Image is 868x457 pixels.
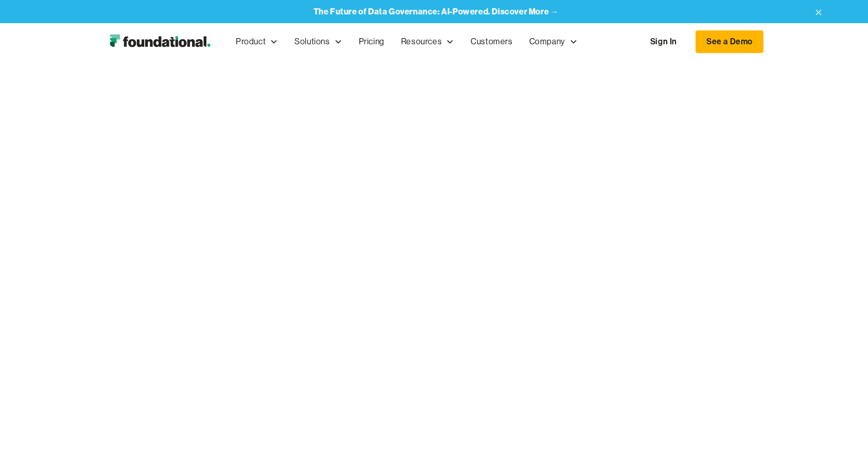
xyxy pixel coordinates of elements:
div: Product [236,35,266,48]
div: Company [521,25,586,59]
a: See a Demo [696,30,763,53]
div: Solutions [294,35,329,48]
a: Pricing [351,25,393,59]
a: The Future of Data Governance: AI-Powered. Discover More → [314,7,559,16]
div: Solutions [286,25,350,59]
a: home [105,31,215,52]
div: Product [228,25,286,59]
iframe: Chat Widget [817,408,868,457]
a: Sign In [640,31,687,53]
div: Company [529,35,565,48]
div: Resources [401,35,442,48]
img: Foundational Logo [105,31,215,52]
a: Customers [462,25,520,59]
strong: The Future of Data Governance: AI-Powered. Discover More → [314,6,559,16]
div: Resources [393,25,462,59]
